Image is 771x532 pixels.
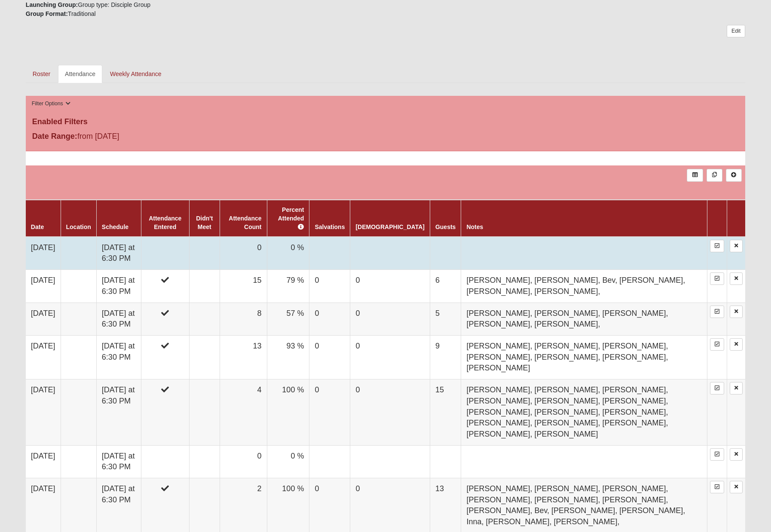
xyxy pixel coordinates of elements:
[710,240,724,252] a: Enter Attendance
[710,448,724,461] a: Enter Attendance
[220,270,267,303] td: 15
[102,223,128,230] a: Schedule
[96,445,141,478] td: [DATE] at 6:30 PM
[730,448,743,461] a: Delete
[66,223,91,230] a: Location
[29,99,73,108] button: Filter Options
[278,206,304,230] a: Percent Attended
[430,303,461,335] td: 5
[26,10,68,17] strong: Group Format:
[461,336,707,379] td: [PERSON_NAME], [PERSON_NAME], [PERSON_NAME], [PERSON_NAME], [PERSON_NAME], [PERSON_NAME], [PERSON...
[309,270,350,303] td: 0
[26,65,57,83] a: Roster
[466,223,483,230] a: Notes
[710,306,724,318] a: Enter Attendance
[730,272,743,285] a: Delete
[430,270,461,303] td: 6
[710,481,724,493] a: Enter Attendance
[149,215,181,230] a: Attendance Entered
[309,379,350,446] td: 0
[31,223,44,230] a: Date
[730,306,743,318] a: Delete
[267,336,309,379] td: 93 %
[220,379,267,446] td: 4
[26,1,78,8] strong: Launching Group:
[710,272,724,285] a: Enter Attendance
[96,303,141,335] td: [DATE] at 6:30 PM
[267,303,309,335] td: 57 %
[350,379,430,446] td: 0
[687,169,703,181] a: Export to Excel
[220,237,267,270] td: 0
[26,445,61,478] td: [DATE]
[461,303,707,335] td: [PERSON_NAME], [PERSON_NAME], [PERSON_NAME], [PERSON_NAME], [PERSON_NAME],
[267,379,309,446] td: 100 %
[710,382,724,394] a: Enter Attendance
[309,200,350,237] th: Salvations
[461,379,707,446] td: [PERSON_NAME], [PERSON_NAME], [PERSON_NAME], [PERSON_NAME], [PERSON_NAME], [PERSON_NAME], [PERSON...
[267,237,309,270] td: 0 %
[220,303,267,335] td: 8
[220,445,267,478] td: 0
[220,336,267,379] td: 13
[32,131,77,142] label: Date Range:
[430,200,461,237] th: Guests
[58,65,102,83] a: Attendance
[26,379,61,446] td: [DATE]
[26,270,61,303] td: [DATE]
[309,336,350,379] td: 0
[96,270,141,303] td: [DATE] at 6:30 PM
[461,270,707,303] td: [PERSON_NAME], [PERSON_NAME], Bev, [PERSON_NAME], [PERSON_NAME], [PERSON_NAME],
[32,117,739,127] h4: Enabled Filters
[730,382,743,394] a: Delete
[727,25,745,37] a: Edit
[726,169,742,181] a: Alt+N
[350,303,430,335] td: 0
[103,65,168,83] a: Weekly Attendance
[267,445,309,478] td: 0 %
[430,336,461,379] td: 9
[196,215,213,230] a: Didn't Meet
[730,481,743,493] a: Delete
[26,336,61,379] td: [DATE]
[430,379,461,446] td: 15
[229,215,261,230] a: Attendance Count
[267,270,309,303] td: 79 %
[26,237,61,270] td: [DATE]
[96,379,141,446] td: [DATE] at 6:30 PM
[96,237,141,270] td: [DATE] at 6:30 PM
[350,270,430,303] td: 0
[26,131,266,144] div: from [DATE]
[730,338,743,351] a: Delete
[96,336,141,379] td: [DATE] at 6:30 PM
[350,200,430,237] th: [DEMOGRAPHIC_DATA]
[350,336,430,379] td: 0
[707,169,722,181] a: Merge Records into Merge Template
[730,240,743,252] a: Delete
[309,303,350,335] td: 0
[26,303,61,335] td: [DATE]
[710,338,724,351] a: Enter Attendance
